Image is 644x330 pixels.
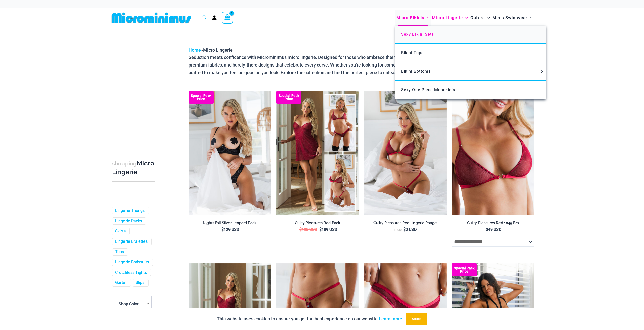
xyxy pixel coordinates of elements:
[276,94,301,101] b: Special Pack Price
[189,54,534,76] p: Seduction meets confidence with Microminimus micro lingerie. Designed for those who embrace their...
[463,11,468,24] span: Menu Toggle
[452,91,534,215] a: Guilty Pleasures Red 1045 Bra 01Guilty Pleasures Red 1045 Bra 02Guilty Pleasures Red 1045 Bra 02
[276,221,359,225] h2: Guilty Pleasures Red Pack
[486,227,501,232] bdi: 49 USD
[452,221,534,227] a: Guilty Pleasures Red 1045 Bra
[395,26,546,44] a: Sexy Bikini Sets
[276,91,359,215] a: Guilty Pleasures Red Collection Pack F Guilty Pleasures Red Collection Pack BGuilty Pleasures Red...
[452,221,534,225] h2: Guilty Pleasures Red 1045 Bra
[115,229,126,234] a: Skirts
[401,87,455,92] span: Sexy One Piece Monokinis
[364,91,447,215] img: Guilty Pleasures Red 1045 Bra 689 Micro 05
[527,11,532,24] span: Menu Toggle
[115,239,148,244] a: Lingerie Bralettes
[452,91,534,215] img: Guilty Pleasures Red 1045 Bra 01
[189,47,233,53] span: »
[319,227,322,232] span: $
[189,47,201,53] a: Home
[424,11,429,24] span: Menu Toggle
[136,280,144,285] a: Slips
[491,10,534,26] a: Mens SwimwearMenu ToggleMenu Toggle
[469,10,491,26] a: OutersMenu ToggleMenu Toggle
[395,81,546,99] a: Sexy One Piece MonokinisMenu ToggleMenu Toggle
[395,44,546,62] a: Bikini Tops
[115,208,145,213] a: Lingerie Thongs
[403,227,417,232] bdi: 0 USD
[401,50,424,55] span: Bikini Tops
[432,11,463,24] span: Micro Lingerie
[470,11,485,24] span: Outers
[486,227,488,232] span: $
[276,91,359,215] img: Guilty Pleasures Red Collection Pack F
[217,315,402,323] p: This website uses cookies to ensure you get the best experience on our website.
[112,296,152,312] span: - Shop Color
[539,89,545,91] span: Menu Toggle
[276,221,359,227] a: Guilty Pleasures Red Pack
[115,260,149,265] a: Lingerie Bodysuits
[319,227,337,232] bdi: 189 USD
[115,280,127,285] a: Garter
[112,160,137,167] span: shopping
[396,11,424,24] span: Micro Bikinis
[395,62,546,81] a: Bikini BottomsMenu ToggleMenu Toggle
[452,267,477,273] b: Special Pack Price
[189,91,271,215] a: Nights Fall Silver Leopard 1036 Bra 6046 Thong 09v2 Nights Fall Silver Leopard 1036 Bra 6046 Thon...
[364,221,447,227] a: Guilty Pleasures Red Lingerie Range
[403,227,406,232] span: $
[212,15,217,20] a: Account icon link
[110,12,193,24] img: MM SHOP LOGO FLAT
[221,227,224,232] span: $
[222,12,233,24] a: View Shopping Cart, empty
[401,32,434,37] span: Sexy Bikini Sets
[299,227,317,232] bdi: 198 USD
[364,221,447,225] h2: Guilty Pleasures Red Lingerie Range
[112,42,158,143] iframe: TrustedSite Certified
[202,15,207,21] a: Search icon link
[112,159,155,177] h3: Micro Lingerie
[189,221,271,225] h2: Nights Fall Silver Leopard Pack
[492,11,527,24] span: Mens Swimwear
[221,227,239,232] bdi: 129 USD
[189,91,271,215] img: Nights Fall Silver Leopard 1036 Bra 6046 Thong 09v2
[379,316,402,321] a: Learn more
[203,47,233,53] span: Micro Lingerie
[401,69,431,74] span: Bikini Bottoms
[116,302,139,306] span: - Shop Color
[431,10,469,26] a: Micro LingerieMenu ToggleMenu Toggle
[485,11,490,24] span: Menu Toggle
[539,70,545,73] span: Menu Toggle
[299,227,302,232] span: $
[189,221,271,227] a: Nights Fall Silver Leopard Pack
[395,10,431,26] a: Micro BikinisMenu ToggleMenu Toggle
[189,94,214,101] b: Special Pack Price
[115,218,142,224] a: Lingerie Packs
[394,9,535,26] nav: Site Navigation
[394,228,402,232] span: From:
[115,270,147,275] a: Crotchless Tights
[364,91,447,215] a: Guilty Pleasures Red 1045 Bra 689 Micro 05Guilty Pleasures Red 1045 Bra 689 Micro 06Guilty Pleasu...
[406,313,427,325] button: Accept
[115,249,124,255] a: Tops
[112,296,151,312] span: - Shop Color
